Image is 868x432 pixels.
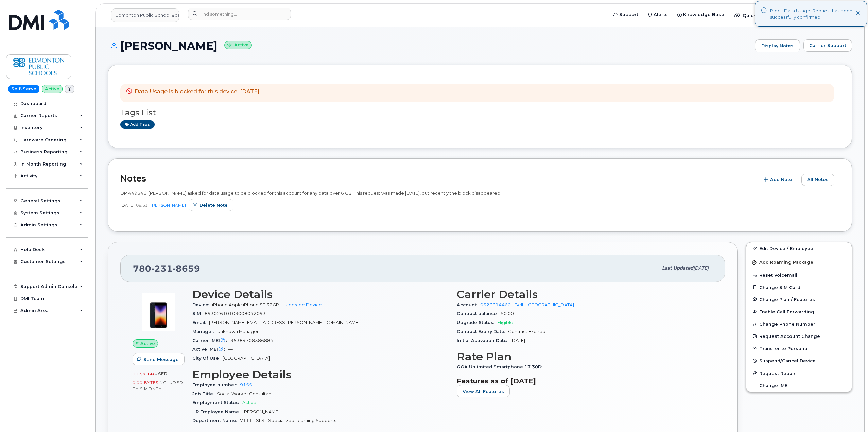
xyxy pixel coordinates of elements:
span: Upgrade Status [457,320,497,325]
button: Suspend/Cancel Device [746,355,852,367]
span: iPhone Apple iPhone SE 32GB [212,302,279,307]
button: Enable Call Forwarding [746,306,852,318]
span: Carrier IMEI [192,338,230,343]
button: Change Phone Number [746,318,852,330]
span: View All Features [463,388,504,395]
span: [DATE] [693,265,709,271]
span: used [154,371,168,376]
span: HR Employee Name [192,409,243,414]
button: Change SIM Card [746,281,852,293]
span: Active [140,340,155,347]
span: City Of Use [192,356,223,361]
small: Active [224,41,252,49]
span: Add Note [770,176,792,183]
h3: Tags List [120,108,839,117]
img: image20231002-3703462-10zne2t.jpeg [138,292,179,332]
span: Send Message [143,356,179,363]
div: Block Data Usage: Request has been successfully confirmed [770,7,856,20]
a: + Upgrade Device [282,302,322,307]
span: [DATE] [240,88,259,95]
span: Email [192,320,209,325]
button: Delete note [189,199,233,211]
span: [PERSON_NAME][EMAIL_ADDRESS][PERSON_NAME][DOMAIN_NAME] [209,320,360,325]
span: 89302610103008042093 [205,311,266,316]
h1: [PERSON_NAME] [108,40,751,52]
span: Manager [192,329,217,334]
span: Employment Status [192,400,242,405]
button: Send Message [133,353,185,365]
span: Carrier Support [809,42,846,49]
a: 9155 [240,382,252,387]
h3: Employee Details [192,368,449,381]
span: Last updated [662,265,693,271]
span: GOA Unlimited Smartphone 17 30D [457,364,545,369]
span: 353847083868841 [230,338,276,343]
span: Social Worker Consultant [217,391,273,396]
span: 08:53 [136,202,148,208]
button: Change IMEI [746,379,852,392]
h3: Features as of [DATE] [457,377,713,385]
span: Suspend/Cancel Device [759,358,816,363]
button: Carrier Support [803,39,852,52]
h3: Device Details [192,288,449,300]
span: included this month [133,380,183,391]
button: Request Repair [746,367,852,379]
span: Department Name [192,418,240,423]
span: 8659 [173,263,200,274]
span: [PERSON_NAME] [243,409,279,414]
span: DP 449346. [PERSON_NAME] asked for data usage to be blocked for this account for any data over 6 ... [120,190,501,196]
span: Data Usage is blocked for this device [135,88,237,95]
span: [DATE] [120,202,135,208]
span: Active [242,400,256,405]
span: Delete note [199,202,228,208]
span: Device [192,302,212,307]
span: SIM [192,311,205,316]
h3: Rate Plan [457,350,713,363]
span: Job Title [192,391,217,396]
span: [DATE] [510,338,525,343]
button: All Notes [801,174,834,186]
h3: Carrier Details [457,288,713,300]
span: Unknown Manager [217,329,259,334]
span: Contract Expiry Date [457,329,508,334]
span: Initial Activation Date [457,338,510,343]
a: 0526614460 - Bell - [GEOGRAPHIC_DATA] [480,302,574,307]
span: 231 [151,263,173,274]
span: Change Plan / Features [759,297,815,302]
span: 11.52 GB [133,371,154,376]
button: Add Note [759,174,798,186]
button: Request Account Change [746,330,852,342]
h2: Notes [120,173,756,184]
button: Transfer to Personal [746,342,852,355]
button: Add Roaming Package [746,255,852,269]
span: Active IMEI [192,347,228,352]
a: Display Notes [755,39,800,52]
span: 7111 - SLS - Specialized Learning Supports [240,418,336,423]
span: — [228,347,233,352]
button: Change Plan / Features [746,293,852,306]
span: Employee number [192,382,240,387]
a: Edit Device / Employee [746,242,852,255]
span: Enable Call Forwarding [759,309,814,314]
span: Contract Expired [508,329,545,334]
a: [PERSON_NAME] [151,203,186,208]
span: $0.00 [501,311,514,316]
button: View All Features [457,385,510,397]
span: Eligible [497,320,513,325]
a: Add tags [120,120,155,129]
span: Contract balance [457,311,501,316]
span: Account [457,302,480,307]
span: [GEOGRAPHIC_DATA] [223,356,270,361]
span: Add Roaming Package [752,260,813,266]
span: 780 [133,263,200,274]
button: Reset Voicemail [746,269,852,281]
span: All Notes [807,176,829,183]
span: 0.00 Bytes [133,380,158,385]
